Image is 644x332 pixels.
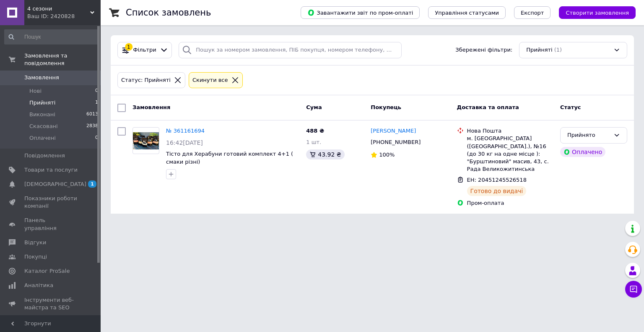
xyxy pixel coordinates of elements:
span: 488 ₴ [306,128,324,134]
span: 0 [95,134,98,142]
span: (1) [554,47,562,53]
span: 6013 [86,111,98,118]
h1: Список замовлень [126,8,211,18]
span: Оплачені [29,134,56,142]
span: 2838 [86,123,98,130]
span: Нові [29,87,42,95]
span: Повідомлення [24,152,65,159]
a: Фото товару [132,127,159,154]
div: Статус: Прийняті [119,76,172,85]
span: Статус [560,104,581,110]
span: 100% [379,152,395,158]
span: 4 сезони [27,5,90,13]
span: Товари та послуги [24,166,78,174]
img: Фото товару [133,132,159,149]
button: Завантажити звіт по пром-оплаті [301,6,420,19]
div: [PHONE_NUMBER] [369,137,422,148]
input: Пошук за номером замовлення, ПІБ покупця, номером телефону, Email, номером накладної [179,42,402,58]
span: Фільтри [133,46,156,54]
a: Тісто для Херабуни готовий комплект 4+1 ( смаки різні) [166,151,293,165]
span: Інструменти веб-майстра та SEO [24,296,78,311]
div: 43.92 ₴ [306,149,344,159]
input: Пошук [4,29,99,44]
a: Створити замовлення [551,9,636,16]
div: Пром-оплата [467,199,553,207]
span: Аналітика [24,282,53,289]
span: 16:42[DATE] [166,139,203,146]
div: 1 [125,43,132,51]
span: Замовлення [24,74,59,81]
span: Прийняті [29,99,55,107]
div: Cкинути все [191,76,230,85]
span: Показники роботи компанії [24,195,78,210]
div: Прийнято [567,131,610,140]
span: Покупці [24,253,47,261]
span: Доставка та оплата [457,104,519,110]
div: м. [GEOGRAPHIC_DATA] ([GEOGRAPHIC_DATA].), №16 (до 30 кг на одне місце ): "Бурштиновий" масив, 43... [467,135,553,173]
div: Ваш ID: 2420828 [27,13,101,20]
span: 1 [88,180,96,188]
div: Нова Пошта [467,127,553,135]
a: [PERSON_NAME] [371,127,416,135]
button: Чат з покупцем [625,281,642,298]
span: Скасовані [29,123,58,130]
span: Прийняті [526,46,552,54]
button: Створити замовлення [559,6,636,19]
span: 1 [95,99,98,107]
a: № 361161694 [166,128,205,134]
span: Експорт [521,10,544,16]
span: Замовлення та повідомлення [24,52,101,67]
div: Оплачено [560,147,605,157]
span: Збережені фільтри: [455,46,512,54]
span: Відгуки [24,239,46,246]
div: Готово до видачі [467,186,527,196]
span: Покупець [371,104,401,110]
span: Створити замовлення [566,10,629,16]
span: 0 [95,87,98,95]
span: Замовлення [132,104,170,110]
span: [DEMOGRAPHIC_DATA] [24,180,86,188]
span: 1 шт. [306,139,321,145]
button: Управління статусами [428,6,506,19]
span: Панель управління [24,217,78,232]
button: Експорт [514,6,551,19]
span: Каталог ProSale [24,267,70,275]
span: Cума [306,104,322,110]
span: Управління статусами [435,10,499,16]
span: Завантажити звіт по пром-оплаті [307,9,413,16]
span: Виконані [29,111,55,118]
span: ЕН: 20451245526518 [467,177,527,183]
